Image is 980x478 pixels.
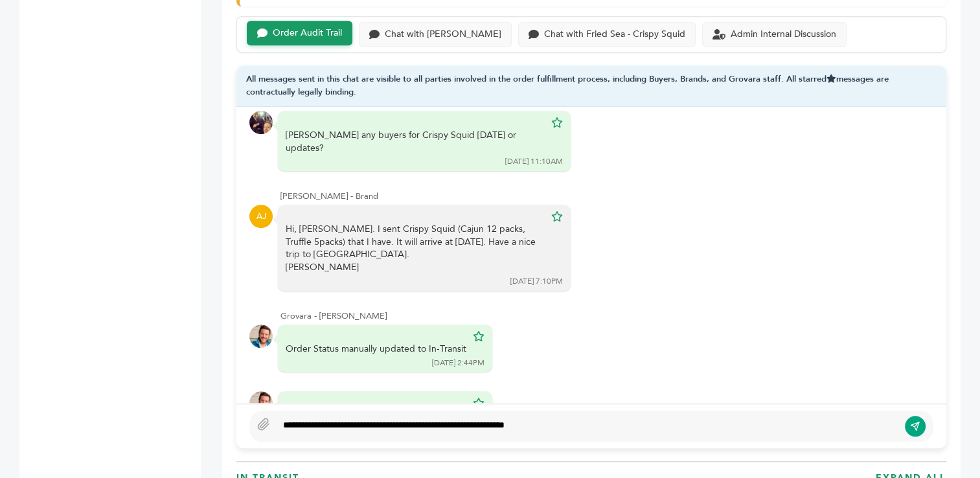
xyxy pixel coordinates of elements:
[510,276,563,287] div: [DATE] 7:10PM
[280,310,933,322] div: Grovara - [PERSON_NAME]
[385,29,501,40] div: Chat with [PERSON_NAME]
[544,29,685,40] div: Chat with Fried Sea - Crispy Squid
[280,190,933,202] div: [PERSON_NAME] - Brand
[286,223,545,273] div: Hi, [PERSON_NAME]. I sent Crispy Squid (Cajun 12 packs, Truffle 5packs) that I have. It will arri...
[731,29,836,40] div: Admin Internal Discussion
[286,129,545,154] div: [PERSON_NAME] any buyers for Crispy Squid [DATE] or updates?
[273,28,342,39] div: Order Audit Trail
[249,205,273,228] div: AJ
[432,358,484,369] div: [DATE] 2:44PM
[236,65,946,107] div: All messages sent in this chat are visible to all parties involved in the order fulfillment proce...
[505,156,563,167] div: [DATE] 11:10AM
[286,343,466,356] div: Order Status manually updated to In-Transit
